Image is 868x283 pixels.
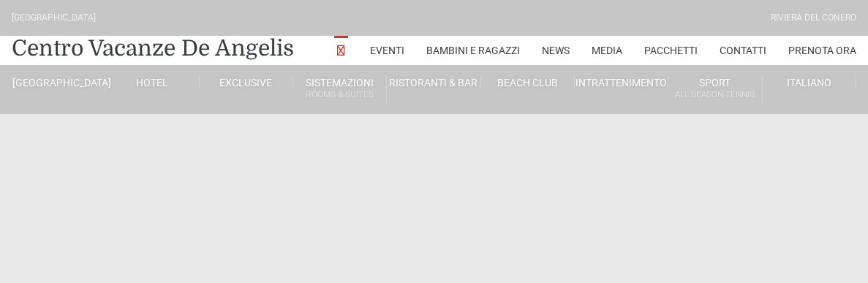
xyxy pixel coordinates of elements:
[370,36,404,65] a: Eventi
[293,76,387,103] a: SistemazioniRooms & Suites
[787,77,831,88] span: Italiano
[668,88,761,102] small: All Season Tennis
[771,11,856,25] div: Riviera Del Conero
[668,76,762,103] a: SportAll Season Tennis
[293,88,386,102] small: Rooms & Suites
[12,34,294,63] a: Centro Vacanze De Angelis
[200,76,293,89] a: Exclusive
[105,76,199,89] a: Hotel
[644,36,698,65] a: Pacchetti
[542,36,570,65] a: News
[788,36,856,65] a: Prenota Ora
[481,76,575,89] a: Beach Club
[763,76,856,89] a: Italiano
[387,76,480,89] a: Ristoranti & Bar
[592,36,622,65] a: Media
[575,76,668,89] a: Intrattenimento
[720,36,766,65] a: Contatti
[12,76,105,89] a: [GEOGRAPHIC_DATA]
[12,11,96,25] div: [GEOGRAPHIC_DATA]
[426,36,520,65] a: Bambini e Ragazzi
